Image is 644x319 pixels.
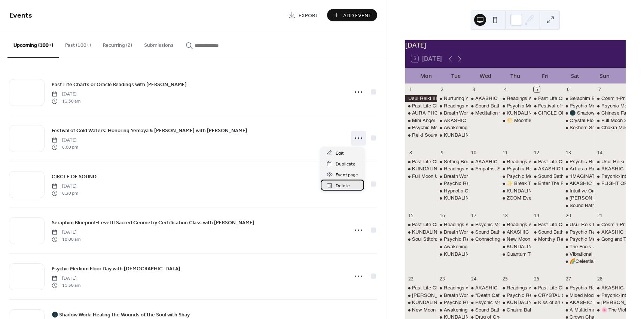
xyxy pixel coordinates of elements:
[336,182,350,190] span: Delete
[405,229,437,236] div: KUNDALINI YOGA
[563,299,594,306] div: AKASHIC RECORDS READING with Valeri (& Other Psychic Services)
[500,292,531,299] div: Psychic Readings Floor Day with Gayla!!
[468,103,500,109] div: Sound Bath Toning Meditation with Singing Bowls & Channeled Light Language & Song
[437,307,468,313] div: Awakening the Heart: A Journey to Inner Peace with Valeri
[444,165,556,172] div: Readings with Psychic Medium [PERSON_NAME]
[563,307,594,313] div: A Multidimensional Healing Circle with Sean
[502,149,509,156] div: 11
[412,236,548,243] div: Soul Stitch: Sewing Your Spirit Poppet with [PERSON_NAME]
[563,195,594,201] div: Don Jose Ruiz presents The House of the Art of Dreams Summer–Fall 2025 Tour
[405,285,437,291] div: Past Life Charts or Oracle Readings with April Azzolino
[507,158,619,165] div: Readings with Psychic Medium [PERSON_NAME]
[444,110,580,116] div: Breath Work & Sound Bath Meditation with [PERSON_NAME]
[563,103,594,109] div: Psychic Medium Floor Day with Crista
[444,124,601,131] div: Awakening the Heart: A Journey to Inner Peace with [PERSON_NAME]
[563,165,594,172] div: Art as a Path to Self-Discovery for Kids with Valeri
[437,221,468,228] div: Readings with Psychic Medium Ashley Jodra
[437,124,468,131] div: Awakening the Heart: A Journey to Inner Peace with Valeri
[500,188,531,194] div: KUNDALINI YOGA
[405,221,437,228] div: Past Life Charts or Oracle Readings with April Azzolino
[412,165,454,172] div: KUNDALINI YOGA
[500,229,531,236] div: AKASHIC RECORDS READING with Valeri (& Other Psychic Services)
[52,190,78,197] span: 6:30 pm
[500,117,531,124] div: 🌕 Moonfire: Full Moon Ritual & Meditation with Elowynn
[444,188,528,194] div: Hypnotic Cord Cutting Class with April
[299,12,318,19] span: Export
[534,213,540,219] div: 19
[594,124,626,131] div: Chakra Meditation with Renee
[563,188,594,194] div: Intuitive Oracle Card Reading class with Gayla
[534,86,540,92] div: 5
[531,299,562,306] div: Kiss of an Angel Archangel Raphael Meditation and Experience with Crista
[538,110,585,116] div: CIRCLE OF SOUND
[405,117,437,124] div: Mini Angel Reiki Package with Leeza
[500,285,531,291] div: Readings with Psychic Medium Ashley Jodra
[408,149,414,156] div: 8
[500,236,531,243] div: New Moon CACAO Ceremony & Drumming Circle with Gayla
[405,307,437,313] div: New Moon Goddess Activation Meditation with Leeza
[563,258,594,265] div: 🌈Celestial Reset: New Moon Reiki Chakra Sound Bath🌕 w/ Elowynn & Renee
[439,149,445,156] div: 9
[412,173,504,180] div: Full Moon Unicorn Reiki Circle with Leeza
[594,173,626,180] div: Psychic/Intuitive Development Group with Crista
[9,8,32,23] span: Events
[444,180,563,187] div: Psychic Readings Floor Day with [PERSON_NAME]!!
[475,221,602,228] div: Psychic Medium Floor Day with [DEMOGRAPHIC_DATA]
[437,229,468,236] div: Breath Work & Sound Bath Meditation with Karen
[594,165,626,172] div: AKASHIC RECORDS READING with Valeri (& Other Psychic Services)
[52,173,97,181] span: CIRCLE OF SOUND
[565,213,571,219] div: 20
[471,213,477,219] div: 17
[500,173,531,180] div: Psychic Medium Floor Day with Crista
[405,173,437,180] div: Full Moon Unicorn Reiki Circle with Leeza
[563,229,594,236] div: Psychic Readings Floor Day with Gayla!!
[52,80,187,89] a: Past Life Charts or Oracle Readings with [PERSON_NAME]
[468,285,500,291] div: AKASHIC RECORDS READING with Valeri (& Other Psychic Services)
[531,110,562,116] div: CIRCLE OF SOUND
[412,124,538,131] div: Psychic Medium Floor Day with [DEMOGRAPHIC_DATA]
[405,158,437,165] div: Past Life Charts or Oracle Readings with April Azzolino
[531,285,562,291] div: Past Life Charts or Oracle Readings with April Azzolino
[52,98,80,104] span: 11:30 am
[405,124,437,131] div: Psychic Medium Floor Day with Crista
[52,219,254,227] span: Seraphim Blueprint-Level II Sacred Geometry Certification Class with [PERSON_NAME]
[412,158,544,165] div: Past Life Charts or Oracle Readings with [PERSON_NAME]
[437,188,468,194] div: Hypnotic Cord Cutting Class with April
[565,276,571,282] div: 27
[439,213,445,219] div: 16
[594,229,626,236] div: AKASHIC RECORDS READING with Valeri (& Other Psychic Services)
[52,236,80,243] span: 10:00 am
[444,173,580,180] div: Breath Work & Sound Bath Meditation with [PERSON_NAME]
[500,221,531,228] div: Readings with Psychic Medium Ashley Jodra
[437,173,468,180] div: Breath Work & Sound Bath Meditation with Karen
[534,276,540,282] div: 26
[444,307,601,313] div: Awakening the Heart: A Journey to Inner Peace with [PERSON_NAME]
[468,307,500,313] div: Sound Bath Toning Meditation with Singing Bowls & Channeled Light Language & Song
[563,158,594,165] div: Psychic Readings Floor Day with Gayla!!
[471,68,501,83] div: Wed
[531,103,562,109] div: Festival of Gold Waters: Honoring Yemaya & Oshun with Elowynn
[444,221,556,228] div: Readings with Psychic Medium [PERSON_NAME]
[405,165,437,172] div: KUNDALINI YOGA
[594,158,626,165] div: Usui Reiki II plus Holy Fire Certification Class with Gayla
[468,299,500,306] div: Psychic Medium Floor Day with Crista
[437,110,468,116] div: Breath Work & Sound Bath Meditation with Karen
[405,110,437,116] div: AURA PHOTO's - Labor Day Special
[468,292,500,299] div: "Death Café Las Vegas"
[500,251,531,258] div: Quantum Thought – How your Mind Shapes Reality with Rose
[405,299,437,306] div: KUNDALINI YOGA
[437,299,468,306] div: Psychic Readings Floor Day with Gayla!!
[500,158,531,165] div: Readings with Psychic Medium Ashley Jodra
[52,265,180,273] span: Psychic Medium Floor Day with [DEMOGRAPHIC_DATA]
[437,117,468,124] div: AKASHIC RECORDS READING with Valeri (& Other Psychic Services)
[52,126,247,135] a: Festival of Gold Waters: Honoring Yemaya & [PERSON_NAME] with [PERSON_NAME]
[52,311,190,319] span: 🌑 Shadow Work: Healing the Wounds of the Soul with Shay
[594,307,626,313] div: 🌸 The Violet Flame Circle 🌸Women's Circle with Noella
[560,68,590,83] div: Sat
[563,251,594,258] div: Vibrational Awakening: A Journey into Light Language with Valeri
[437,251,468,258] div: KUNDALINI YOGA
[502,86,509,92] div: 4
[500,68,530,83] div: Thu
[7,30,59,58] button: Upcoming (100+)
[507,173,633,180] div: Psychic Medium Floor Day with [DEMOGRAPHIC_DATA]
